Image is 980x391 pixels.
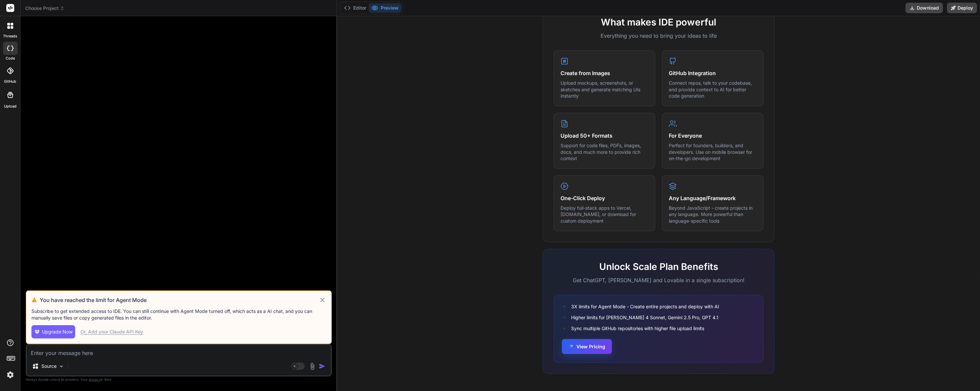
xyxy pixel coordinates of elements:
[571,303,719,310] span: 3X limits for Agent Mode - Create entire projects and deploy with AI
[571,325,704,332] span: Sync multiple GitHub repositories with higher file upload limits
[669,194,757,202] h4: Any Language/Framework
[319,363,325,369] img: icon
[947,3,977,13] button: Deploy
[669,80,757,99] p: Connect repos, talk to your codebase, and provide context to AI for better code generation
[26,376,332,383] p: Always double-check its answers. Your in Bind
[669,205,757,224] p: Beyond JavaScript - create projects in any language. More powerful than language-specific tools
[42,328,73,335] span: Upgrade Now
[59,364,64,369] img: Pick Models
[341,3,369,13] button: Editor
[561,142,648,162] p: Support for code files, PDFs, images, docs, and much more to provide rich context
[4,104,17,109] label: Upload
[561,132,648,140] h4: Upload 50+ Formats
[40,296,318,304] h3: You have reached the limit for Agent Mode
[3,33,17,39] label: threads
[669,69,757,77] h4: GitHub Integration
[369,3,401,13] button: Preview
[5,369,16,380] img: settings
[571,314,718,321] span: Higher limits for [PERSON_NAME] 4 Sonnet, Gemini 2.5 Pro, GPT 4.1
[6,56,15,61] label: code
[89,377,101,381] span: privacy
[561,194,648,202] h4: One-Click Deploy
[554,260,763,274] h2: Unlock Scale Plan Benefits
[906,3,943,13] button: Download
[554,32,763,40] p: Everything you need to bring your ideas to life
[31,325,75,338] button: Upgrade Now
[41,363,57,369] p: Source
[554,276,763,284] p: Get ChatGPT, [PERSON_NAME] and Lovable in a single subscription!
[561,69,648,77] h4: Create from Images
[25,5,65,12] span: Choose Project
[554,15,763,29] h2: What makes IDE powerful
[561,205,648,224] p: Deploy full-stack apps to Vercel, [DOMAIN_NAME], or download for custom deployment
[31,308,326,321] p: Subscribe to get extended access to IDE. You can still continue with Agent Mode turned off, which...
[80,328,143,335] div: Or, Add your Claude API Key
[562,339,612,354] button: View Pricing
[561,80,648,99] p: Upload mockups, screenshots, or sketches and generate matching UIs instantly
[4,79,16,84] label: GitHub
[669,142,757,162] p: Perfect for founders, builders, and developers. Use on mobile browser for on-the-go development
[309,363,316,370] img: attachment
[669,132,757,140] h4: For Everyone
